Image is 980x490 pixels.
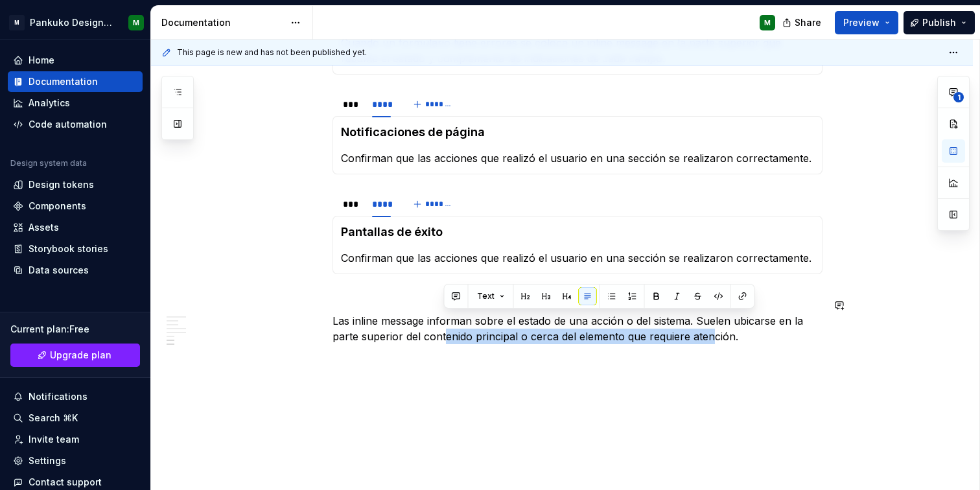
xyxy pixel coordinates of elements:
[8,71,143,92] a: Documentation
[29,476,102,489] div: Contact support
[341,250,814,266] p: Confirman que las acciones que realizó el usuario en una sección se realizaron correctamente.
[341,125,485,139] strong: Notificaciones de página
[50,349,111,362] span: Upgrade plan
[341,225,443,239] strong: Pantallas de éxito
[29,200,86,213] div: Components
[29,118,107,131] div: Code automation
[341,224,814,266] section-item: Text
[8,217,143,238] a: Assets
[795,16,821,29] span: Share
[10,158,87,169] div: Design system data
[30,16,113,29] div: Pankuko Design System
[332,313,822,344] p: Las inline message informan sobre el estado de una acción o del sistema. Suelen ubicarse en la pa...
[29,412,78,425] div: Search ⌘K
[133,17,139,28] div: M
[29,54,54,67] div: Home
[341,150,814,166] p: Confirman que las acciones que realizó el usuario en una sección se realizaron correctamente.
[29,178,94,191] div: Design tokens
[8,408,143,428] button: Search ⌘K
[764,17,771,28] div: M
[3,8,148,36] button: MPankuko Design SystemM
[8,386,143,407] button: Notifications
[29,264,89,277] div: Data sources
[8,239,143,259] a: Storybook stories
[9,15,25,30] div: M
[8,450,143,471] a: Settings
[776,11,830,34] button: Share
[161,16,284,29] div: Documentation
[29,242,108,255] div: Storybook stories
[341,124,814,166] section-item: Text
[8,260,143,281] a: Data sources
[922,16,956,29] span: Publish
[29,454,66,467] div: Settings
[8,429,143,450] a: Invite team
[177,47,367,58] span: This page is new and has not been published yet.
[29,97,70,110] div: Analytics
[835,11,898,34] button: Preview
[29,221,59,234] div: Assets
[29,75,98,88] div: Documentation
[8,93,143,113] a: Analytics
[29,390,87,403] div: Notifications
[29,433,79,446] div: Invite team
[10,344,140,367] a: Upgrade plan
[8,114,143,135] a: Code automation
[8,50,143,71] a: Home
[8,196,143,216] a: Components
[10,323,140,336] div: Current plan : Free
[843,16,880,29] span: Preview
[8,174,143,195] a: Design tokens
[904,11,975,34] button: Publish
